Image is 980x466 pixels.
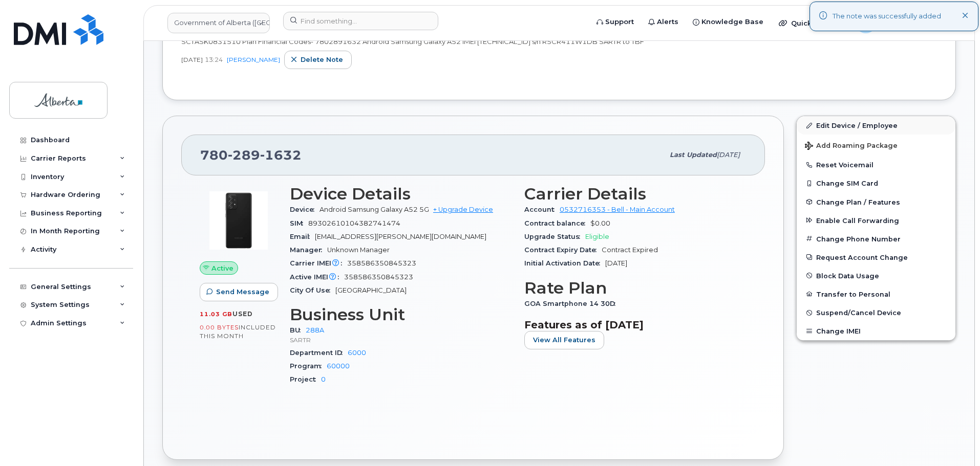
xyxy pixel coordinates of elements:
a: 6000 [348,349,366,357]
span: Contract Expired [602,246,658,254]
a: 60000 [327,362,350,370]
a: Edit Device / Employee [797,116,955,135]
span: Active [211,263,233,273]
a: Knowledge Base [686,12,771,32]
span: 11.03 GB [200,310,232,318]
button: Change Phone Number [797,230,955,248]
a: 0 [321,375,326,383]
span: 358586350845323 [344,273,413,281]
h3: Carrier Details [524,185,747,203]
a: 0532716353 - Bell - Main Account [560,206,675,213]
div: Quicklinks [772,13,846,33]
span: Contract Expiry Date [524,246,602,254]
button: Transfer to Personal [797,285,955,303]
span: Email [290,233,315,240]
span: [DATE] [605,259,627,267]
span: Contract balance [524,219,590,227]
button: Change IMEI [797,322,955,340]
a: Support [589,12,641,32]
span: $0.00 [590,219,610,227]
span: Active IMEI [290,273,344,281]
button: Request Account Change [797,248,955,267]
span: Carrier IMEI [290,259,347,267]
span: Support [605,17,634,27]
span: 1632 [260,147,302,163]
span: Initial Activation Date [524,259,605,267]
button: Delete note [284,51,352,69]
span: Account [524,206,560,213]
span: Alerts [657,17,678,27]
span: used [232,310,253,318]
span: Delete note [301,55,343,64]
span: [DATE] [717,151,740,159]
a: [PERSON_NAME] [227,56,280,63]
span: Change Plan / Features [816,198,900,206]
span: Add Roaming Package [805,142,898,151]
input: Find something... [283,12,438,30]
img: image20231002-3703462-2e78ka.jpeg [208,190,269,251]
h3: Rate Plan [524,279,747,297]
span: Manager [290,246,327,254]
span: 89302610104382741474 [308,219,400,227]
span: Android Samsung Galaxy A52 5G [319,206,429,213]
h3: Device Details [290,185,512,203]
span: Project [290,375,321,383]
span: Knowledge Base [701,17,763,27]
span: Unknown Manager [327,246,390,254]
button: Change Plan / Features [797,193,955,211]
span: 780 [200,147,302,163]
h3: Features as of [DATE] [524,319,747,331]
span: [GEOGRAPHIC_DATA] [335,286,407,294]
span: Send Message [216,287,269,297]
span: SCTASK0831510 Plan Financial Codes- 7802891632 Android Samsung Galaxy A52 IMEI [TECHNICAL_ID] s/n... [181,37,644,46]
span: Enable Call Forwarding [816,216,899,224]
span: 0.00 Bytes [200,324,239,331]
span: GOA Smartphone 14 30D [524,300,621,307]
button: Enable Call Forwarding [797,211,955,230]
span: Program [290,362,327,370]
a: + Upgrade Device [433,206,493,213]
a: Alerts [641,12,686,32]
button: Reset Voicemail [797,156,955,174]
button: View All Features [524,331,604,349]
span: Eligible [585,233,609,240]
p: SARTR [290,336,512,344]
span: Upgrade Status [524,233,585,240]
span: 13:24 [205,55,223,64]
span: SIM [290,219,308,227]
button: Change SIM Card [797,174,955,192]
div: The note was successfully added [833,11,941,21]
span: Department ID [290,349,348,357]
span: Last updated [670,151,717,159]
a: 288A [306,326,324,334]
h3: Business Unit [290,305,512,324]
span: Quicklinks [791,19,828,27]
span: View All Features [533,335,595,345]
span: Device [290,206,319,213]
button: Suspend/Cancel Device [797,303,955,322]
span: 289 [228,147,260,163]
a: Government of Alberta (GOA) [167,13,270,33]
span: [DATE] [181,55,203,64]
button: Block Data Usage [797,267,955,285]
span: [EMAIL_ADDRESS][PERSON_NAME][DOMAIN_NAME] [315,233,486,240]
span: BU [290,326,306,334]
span: City Of Use [290,286,335,294]
span: 358586350845323 [347,259,416,267]
button: Add Roaming Package [797,135,955,156]
span: Suspend/Cancel Device [816,309,901,317]
button: Send Message [200,283,278,301]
